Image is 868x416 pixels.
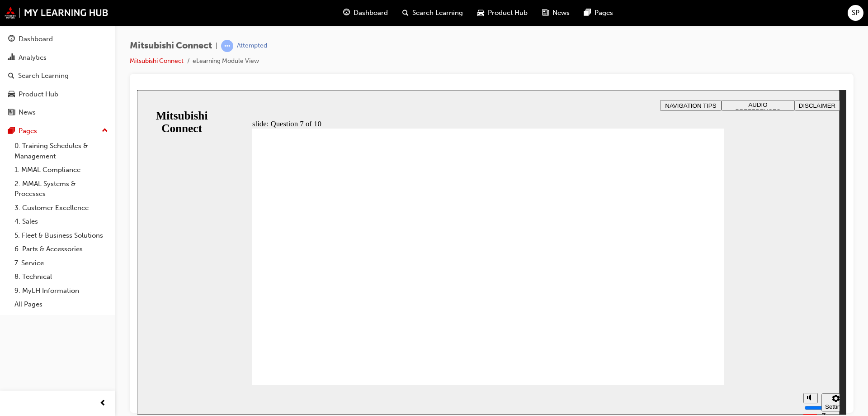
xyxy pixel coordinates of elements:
a: search-iconSearch Learning [395,4,470,22]
span: pages-icon [584,7,591,19]
span: DISCLAIMER [662,12,698,19]
a: 9. MyLH Information [11,284,112,298]
button: Mute (Ctrl+Alt+M) [666,303,681,313]
span: guage-icon [343,7,350,19]
label: Zoom to fit [684,321,703,348]
span: news-icon [542,7,549,19]
button: Pages [4,123,112,139]
img: mmal [5,7,108,19]
a: 1. MMAL Compliance [11,163,112,177]
span: guage-icon [8,35,15,43]
a: pages-iconPages [577,4,620,22]
span: Search Learning [412,8,463,18]
span: | [216,41,217,51]
span: pages-icon [8,127,15,135]
button: DISCLAIMER [657,10,703,21]
span: search-icon [402,7,409,19]
a: All Pages [11,297,112,311]
span: SP [852,8,859,18]
a: 3. Customer Excellence [11,201,112,215]
a: 4. Sales [11,215,112,229]
span: AUDIO PREFERENCES [599,11,644,25]
div: Settings [688,313,710,320]
div: News [19,107,36,118]
a: News [4,104,112,121]
a: news-iconNews [535,4,577,22]
span: prev-icon [99,398,106,409]
li: eLearning Module View [193,56,259,67]
div: Pages [19,126,37,136]
a: Analytics [4,49,112,66]
button: AUDIO PREFERENCES [585,10,657,21]
a: 5. Fleet & Business Solutions [11,229,112,243]
a: car-iconProduct Hub [470,4,535,22]
button: DashboardAnalyticsSearch LearningProduct HubNews [4,29,112,123]
a: Search Learning [4,67,112,84]
span: search-icon [8,72,14,80]
a: 8. Technical [11,270,112,284]
div: Dashboard [19,34,53,44]
a: Dashboard [4,31,112,48]
span: Product Hub [488,8,528,18]
a: Product Hub [4,86,112,103]
a: 2. MMAL Systems & Processes [11,177,112,201]
a: 0. Training Schedules & Management [11,139,112,163]
span: car-icon [477,7,484,19]
button: SP [848,5,863,21]
div: Attempted [237,42,267,50]
span: news-icon [8,109,15,117]
a: guage-iconDashboard [336,4,395,22]
span: News [552,8,570,18]
a: Mitsubishi Connect [130,57,184,65]
span: up-icon [102,125,108,137]
span: NAVIGATION TIPS [528,12,579,19]
a: 6. Parts & Accessories [11,242,112,256]
a: 7. Service [11,256,112,270]
div: Analytics [19,53,47,63]
span: Mitsubishi Connect [130,41,212,51]
span: car-icon [8,91,15,99]
div: misc controls [662,295,698,325]
span: Dashboard [354,8,388,18]
span: learningRecordVerb_ATTEMPT-icon [221,40,233,52]
div: Product Hub [19,89,58,100]
input: volume [667,314,726,321]
span: chart-icon [8,54,15,62]
button: NAVIGATION TIPS [523,10,585,21]
button: Settings [684,303,713,321]
div: Search Learning [18,71,69,81]
span: Pages [594,8,613,18]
